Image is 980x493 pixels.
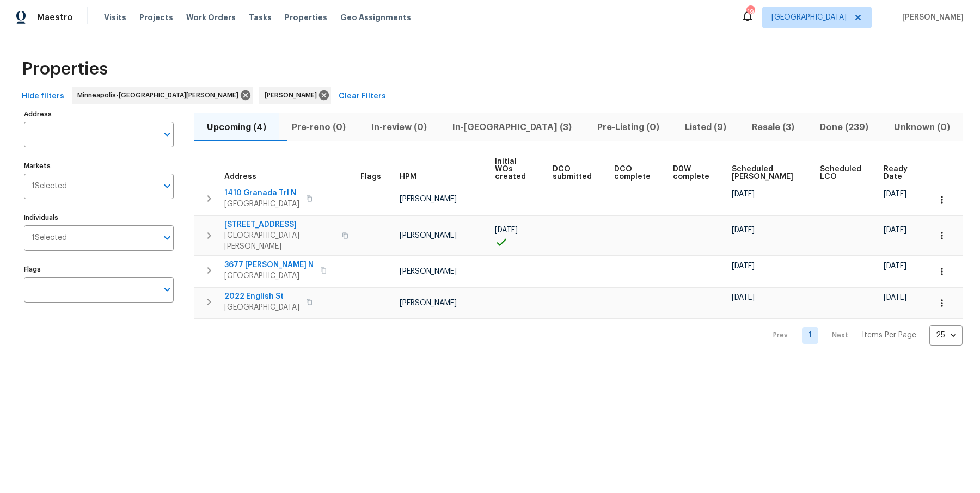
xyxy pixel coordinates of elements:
[884,294,906,301] span: [DATE]
[22,90,64,103] span: Hide filters
[400,299,457,307] span: [PERSON_NAME]
[884,190,906,198] span: [DATE]
[32,233,67,243] span: 1 Selected
[820,165,865,181] span: Scheduled LCO
[884,262,906,270] span: [DATE]
[813,120,874,135] span: Done (239)
[862,330,916,341] p: Items Per Page
[339,90,386,103] span: Clear Filters
[340,12,411,23] span: Geo Assignments
[24,266,174,273] label: Flags
[446,120,578,135] span: In-[GEOGRAPHIC_DATA] (3)
[887,120,956,135] span: Unknown (0)
[32,182,67,191] span: 1 Selected
[732,262,755,270] span: [DATE]
[160,282,175,297] button: Open
[37,12,73,23] span: Maestro
[224,219,335,230] span: [STREET_ADDRESS]
[495,226,518,234] span: [DATE]
[400,268,457,275] span: [PERSON_NAME]
[249,14,272,21] span: Tasks
[746,7,754,17] div: 19
[259,87,331,104] div: [PERSON_NAME]
[224,173,256,181] span: Address
[224,188,299,199] span: 1410 Granada Trl N
[200,120,272,135] span: Upcoming (4)
[285,12,327,23] span: Properties
[224,291,299,302] span: 2022 English St
[400,173,416,181] span: HPM
[224,270,314,281] span: [GEOGRAPHIC_DATA]
[732,190,755,198] span: [DATE]
[732,165,801,181] span: Scheduled [PERSON_NAME]
[265,90,321,101] span: [PERSON_NAME]
[17,87,69,107] button: Hide filters
[884,226,906,234] span: [DATE]
[104,12,126,23] span: Visits
[745,120,800,135] span: Resale (3)
[360,173,381,181] span: Flags
[553,165,596,181] span: DCO submitted
[732,294,755,301] span: [DATE]
[224,302,299,313] span: [GEOGRAPHIC_DATA]
[224,230,335,252] span: [GEOGRAPHIC_DATA][PERSON_NAME]
[365,120,433,135] span: In-review (0)
[495,158,534,181] span: Initial WOs created
[285,120,352,135] span: Pre-reno (0)
[24,214,174,221] label: Individuals
[400,232,457,239] span: [PERSON_NAME]
[24,163,174,169] label: Markets
[771,12,847,23] span: [GEOGRAPHIC_DATA]
[77,90,243,101] span: Minneapolis-[GEOGRAPHIC_DATA][PERSON_NAME]
[139,12,173,23] span: Projects
[160,178,175,194] button: Open
[24,111,174,118] label: Address
[160,230,175,245] button: Open
[72,87,253,104] div: Minneapolis-[GEOGRAPHIC_DATA][PERSON_NAME]
[22,64,108,75] span: Properties
[884,165,911,181] span: Ready Date
[673,165,713,181] span: D0W complete
[732,226,755,234] span: [DATE]
[929,321,963,349] div: 25
[898,12,964,23] span: [PERSON_NAME]
[802,327,818,344] a: Goto page 1
[591,120,665,135] span: Pre-Listing (0)
[160,127,175,142] button: Open
[763,325,963,346] nav: Pagination Navigation
[186,12,236,23] span: Work Orders
[224,260,314,270] span: 3677 [PERSON_NAME] N
[400,195,457,203] span: [PERSON_NAME]
[334,87,390,107] button: Clear Filters
[614,165,654,181] span: DCO complete
[678,120,732,135] span: Listed (9)
[224,199,299,209] span: [GEOGRAPHIC_DATA]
